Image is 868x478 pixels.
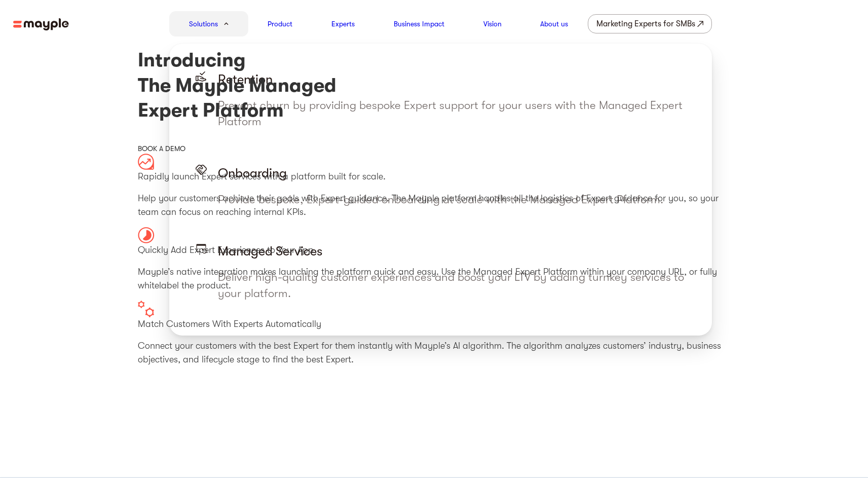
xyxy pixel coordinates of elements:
[588,14,712,33] a: Marketing Experts for SMBs
[596,17,695,31] div: Marketing Experts for SMBs
[268,18,292,30] a: Product
[394,18,444,30] a: Business Impact
[224,22,229,25] img: arrow-down
[483,18,502,30] a: Vision
[138,192,731,219] p: Help your customers achieve their goals with Expert guidance. The Mayple platform handles all the...
[540,18,568,30] a: About us
[138,317,731,331] p: Match Customers With Experts Automatically
[13,18,69,31] img: mayple-logo
[138,170,731,183] p: Rapidly launch Expert services with a platform built for scale.
[817,429,868,478] iframe: Chat Widget
[138,265,731,292] p: Mayple’s native integration makes launching the platform quick and easy. Use the Managed Expert P...
[138,243,731,257] p: Quickly Add Expert Experiences to Your App
[138,143,731,154] div: BOOK A DEMO
[189,18,218,30] a: Solutions
[138,339,731,366] p: Connect your customers with the best Expert for them instantly with Mayple’s AI algorithm. The al...
[138,48,731,123] h1: Introducing The Mayple Managed Expert Platform
[331,18,355,30] a: Experts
